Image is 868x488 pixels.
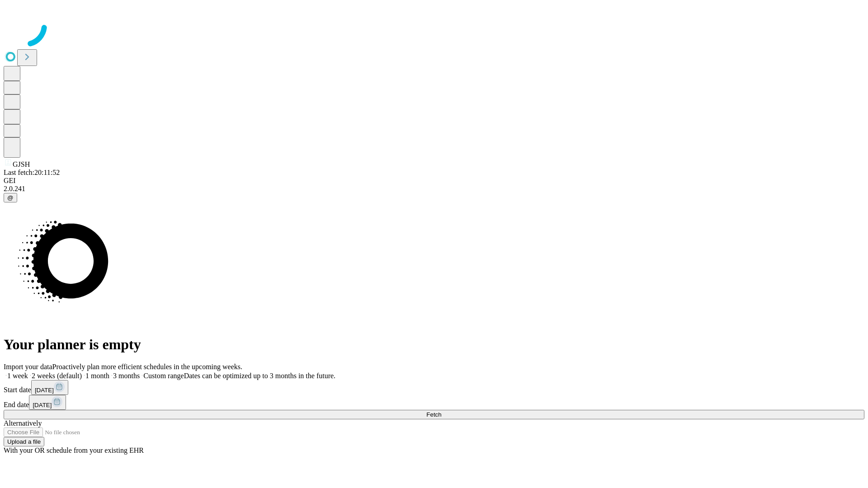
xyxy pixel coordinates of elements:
[4,410,864,419] button: Fetch
[4,177,864,185] div: GEI
[52,363,242,371] span: Proactively plan more efficient schedules in the upcoming weeks.
[33,402,52,408] span: [DATE]
[4,169,60,176] span: Last fetch: 20:11:52
[4,380,864,395] div: Start date
[35,387,54,394] span: [DATE]
[32,372,82,380] span: 2 weeks (default)
[113,372,140,380] span: 3 months
[426,411,441,418] span: Fetch
[4,193,17,202] button: @
[4,185,864,193] div: 2.0.241
[4,446,144,454] span: With your OR schedule from your existing EHR
[29,395,66,410] button: [DATE]
[85,372,109,380] span: 1 month
[4,395,864,410] div: End date
[4,419,42,427] span: Alternatively
[4,336,864,353] h1: Your planner is empty
[7,194,14,201] span: @
[4,363,52,371] span: Import your data
[4,437,44,446] button: Upload a file
[184,372,335,380] span: Dates can be optimized up to 3 months in the future.
[7,372,28,380] span: 1 week
[13,160,30,168] span: GJSH
[31,380,68,395] button: [DATE]
[143,372,184,380] span: Custom range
